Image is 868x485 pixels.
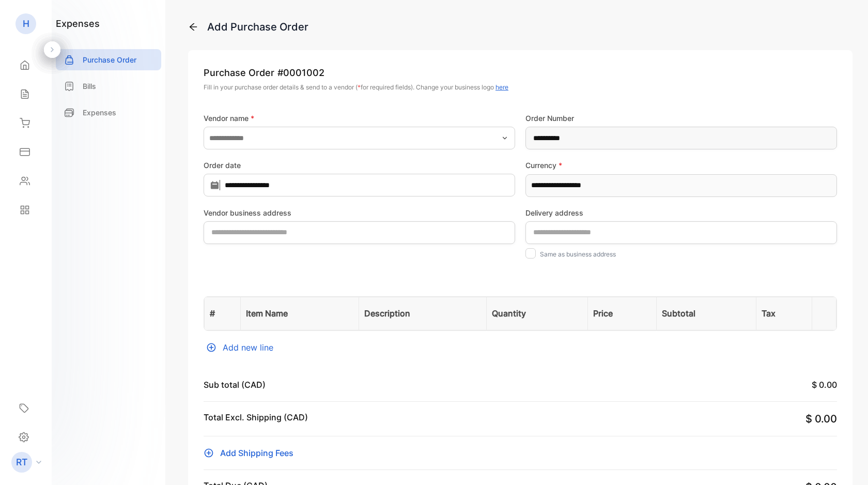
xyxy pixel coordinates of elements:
[825,442,868,485] iframe: LiveChat chat widget
[205,297,241,330] th: #
[56,102,161,123] a: Expenses
[756,297,812,330] th: Tax
[83,81,96,92] p: Bills
[204,160,515,171] label: Order date
[220,447,293,459] span: Add Shipping Fees
[540,250,616,258] label: Same as business address
[83,107,116,118] p: Expenses
[359,297,487,330] th: Description
[204,66,837,80] p: Purchase Order
[525,160,837,171] label: Currency
[207,19,308,35] div: Add Purchase Order
[16,456,27,469] p: RT
[240,297,359,330] th: Item Name
[277,66,324,80] span: # 0001002
[56,49,161,70] a: Purchase Order
[416,83,508,91] span: Change your business logo
[83,54,136,65] p: Purchase Order
[525,207,837,218] label: Delivery address
[56,75,161,97] a: Bills
[805,413,837,425] span: $ 0.00
[204,113,515,124] label: Vendor name
[587,297,656,330] th: Price
[204,207,515,218] label: Vendor business address
[487,297,588,330] th: Quantity
[204,378,266,391] p: Sub total (CAD)
[525,113,837,124] label: Order Number
[495,83,508,91] span: here
[56,17,100,31] h1: expenses
[656,297,756,330] th: Subtotal
[23,17,29,31] p: H
[204,83,837,92] p: Fill in your purchase order details & send to a vendor ( for required fields).
[204,411,308,427] p: Total Excl. Shipping (CAD)
[812,380,837,390] span: $ 0.00
[204,341,837,354] div: Add new line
